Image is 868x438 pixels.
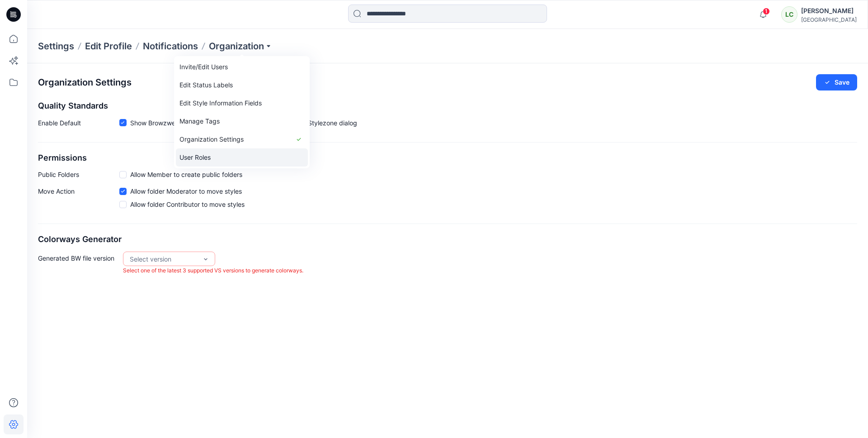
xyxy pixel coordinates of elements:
span: Allow folder Contributor to move styles [130,200,245,209]
a: Edit Profile [85,40,132,52]
span: 1 [763,8,770,15]
a: Manage Tags [176,112,308,130]
a: Edit Style Information Fields [176,94,308,112]
p: Settings [38,40,74,52]
h2: Organization Settings [38,77,132,88]
a: Edit Status Labels [176,76,308,94]
a: Invite/Edit Users [176,58,308,76]
a: User Roles [176,148,308,167]
div: [PERSON_NAME] [801,5,857,16]
h2: Colorways Generator [38,235,857,244]
p: Select one of the latest 3 supported VS versions to generate colorways. [123,266,303,276]
button: Save [816,74,857,90]
div: LC [781,6,797,23]
div: [GEOGRAPHIC_DATA] [801,16,857,23]
span: Show Browzwear’s default quality standards in the Share to Stylezone dialog [130,118,357,128]
p: Public Folders [38,170,119,179]
p: Enable Default [38,118,119,131]
p: Move Action [38,186,119,213]
span: Allow folder Moderator to move styles [130,186,242,196]
h2: Permissions [38,153,857,163]
a: Organization Settings [176,130,308,148]
div: Select version [130,254,198,264]
h2: Quality Standards [38,101,857,111]
span: Allow Member to create public folders [130,170,242,179]
a: Notifications [143,40,198,52]
p: Generated BW file version [38,252,119,276]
